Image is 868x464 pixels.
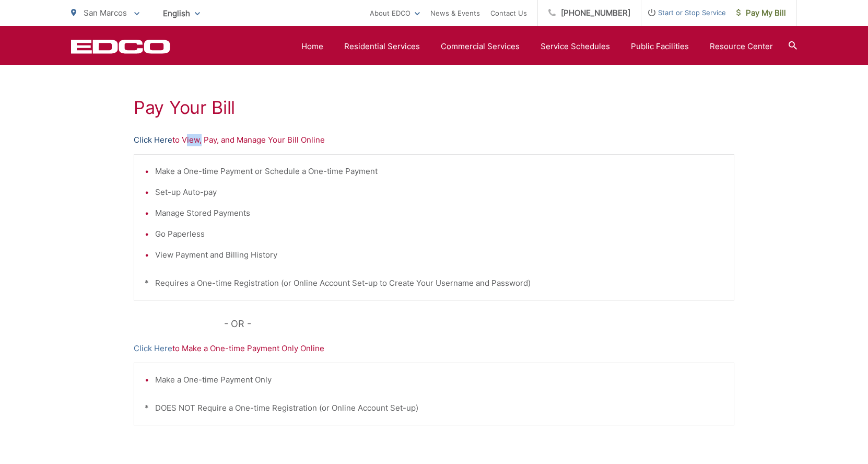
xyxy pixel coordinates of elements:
[344,40,420,53] a: Residential Services
[490,7,527,19] a: Contact Us
[134,342,172,355] a: Click Here
[155,186,723,199] li: Set-up Auto-pay
[736,7,786,19] span: Pay My Bill
[155,207,723,219] li: Manage Stored Payments
[155,165,723,178] li: Make a One-time Payment or Schedule a One-time Payment
[430,7,480,19] a: News & Events
[145,277,723,289] p: * Requires a One-time Registration (or Online Account Set-up to Create Your Username and Password)
[155,249,723,261] li: View Payment and Billing History
[134,342,734,355] p: to Make a One-time Payment Only Online
[631,40,689,53] a: Public Facilities
[71,39,170,54] a: EDCD logo. Return to the homepage.
[145,402,723,414] p: * DOES NOT Require a One-time Registration (or Online Account Set-up)
[134,134,734,146] p: to View, Pay, and Manage Your Bill Online
[134,134,172,146] a: Click Here
[155,4,208,22] span: English
[441,40,520,53] a: Commercial Services
[370,7,420,19] a: About EDCO
[224,316,735,332] p: - OR -
[155,374,723,386] li: Make a One-time Payment Only
[301,40,323,53] a: Home
[710,40,773,53] a: Resource Center
[134,97,734,118] h1: Pay Your Bill
[155,228,723,240] li: Go Paperless
[541,40,610,53] a: Service Schedules
[84,8,127,18] span: San Marcos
